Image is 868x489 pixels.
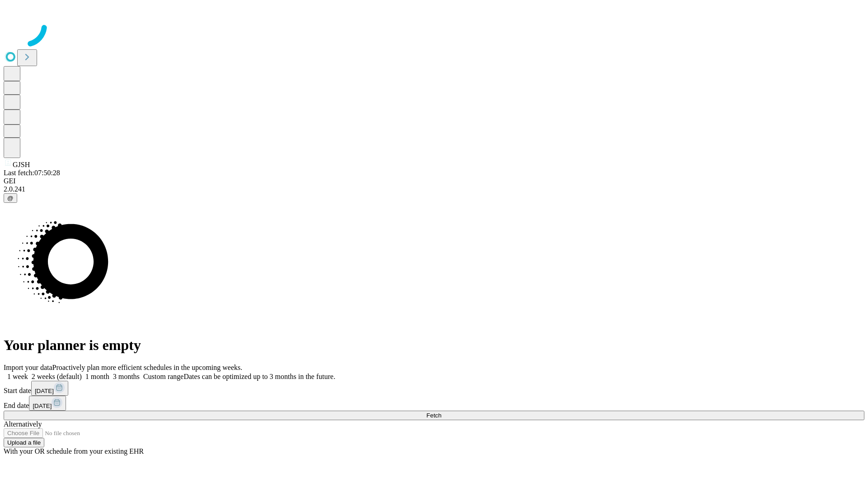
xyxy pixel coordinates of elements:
[143,373,184,380] span: Custom range
[7,195,14,201] span: @
[4,364,52,371] span: Import your data
[4,411,864,420] button: Fetch
[426,412,441,419] span: Fetch
[4,193,17,203] button: @
[113,373,140,380] span: 3 months
[31,381,68,396] button: [DATE]
[4,420,42,428] span: Alternatively
[85,373,109,380] span: 1 month
[7,373,28,380] span: 1 week
[52,364,242,371] span: Proactively plan more efficient schedules in the upcoming weeks.
[29,396,66,411] button: [DATE]
[35,388,54,394] span: [DATE]
[32,373,82,380] span: 2 weeks (default)
[4,337,864,354] h1: Your planner is empty
[4,438,44,447] button: Upload a file
[33,403,52,409] span: [DATE]
[4,185,864,193] div: 2.0.241
[4,381,864,396] div: Start date
[4,177,864,185] div: GEI
[4,447,144,455] span: With your OR schedule from your existing EHR
[4,396,864,411] div: End date
[184,373,335,380] span: Dates can be optimized up to 3 months in the future.
[13,161,30,168] span: GJSH
[4,169,60,177] span: Last fetch: 07:50:28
